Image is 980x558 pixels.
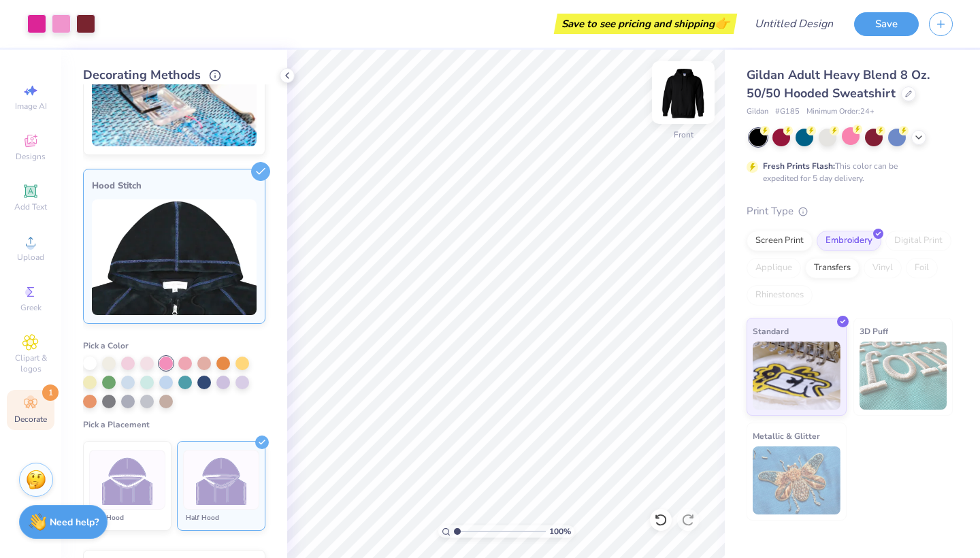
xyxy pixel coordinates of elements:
div: Transfers [805,258,860,278]
span: Decorate [14,414,47,425]
span: Image AI [15,101,47,112]
div: Decorating Methods [83,66,265,84]
span: Metallic & Glitter [753,429,820,443]
div: Half Hood [183,512,259,523]
div: This color can be expedited for 5 day delivery. [763,160,930,184]
div: Vinyl [864,258,902,278]
span: # G185 [775,106,800,118]
span: 1 [42,384,59,401]
div: Foil [906,258,938,278]
div: Rhinestones [747,285,813,306]
span: Pick a Color [83,340,129,351]
input: Untitled Design [744,10,844,37]
span: Clipart & logos [7,352,54,374]
strong: Need help? [50,516,99,529]
div: Embroidery [817,231,881,251]
img: Metallic & Glitter [753,446,840,514]
img: Standard [753,342,840,410]
span: Gildan [747,106,768,118]
span: 3D Puff [860,324,888,338]
span: Minimum Order: 24 + [806,106,875,118]
div: Screen Print [747,231,813,251]
div: Digital Print [885,231,951,251]
span: Upload [17,252,44,263]
img: Half Hood [196,455,247,506]
span: Gildan Adult Heavy Blend 8 Oz. 50/50 Hooded Sweatshirt [747,67,930,101]
div: Full Hood [89,512,165,523]
div: Hood Stitch [92,178,257,194]
img: Cover Stitch [92,31,257,146]
span: Pick a Placement [83,419,150,430]
button: Save [854,12,919,36]
img: 3D Puff [860,342,947,410]
img: Full Hood [102,455,153,506]
strong: Fresh Prints Flash: [763,161,835,171]
span: Greek [20,302,42,313]
span: Add Text [14,201,47,212]
span: 👉 [715,15,730,31]
div: Save to see pricing and shipping [557,14,734,34]
div: Print Type [747,203,953,219]
span: 100 % [549,525,571,538]
span: Standard [753,324,789,338]
div: Front [674,129,693,141]
div: Applique [747,258,801,278]
span: Designs [16,151,46,162]
img: Front [656,65,710,120]
img: Hood Stitch [92,199,257,315]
